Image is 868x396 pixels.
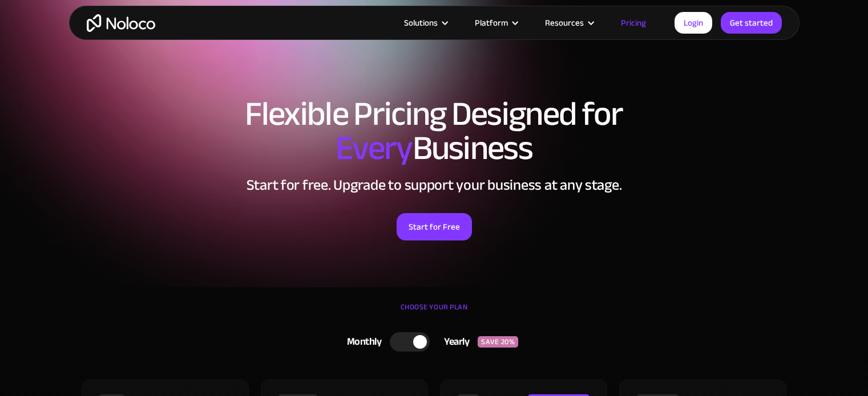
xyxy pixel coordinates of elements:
a: Get started [721,12,782,34]
div: Yearly [430,333,478,350]
div: Resources [545,15,584,30]
span: Every [336,116,413,180]
div: Solutions [390,15,461,30]
h2: Start for free. Upgrade to support your business at any stage. [80,177,788,194]
h1: Flexible Pricing Designed for Business [80,97,788,165]
a: home [87,14,155,32]
div: Platform [475,15,508,30]
a: Pricing [607,15,660,30]
div: Resources [531,15,607,30]
div: SAVE 20% [478,336,518,348]
div: Solutions [404,15,438,30]
a: Login [675,12,712,34]
div: Monthly [333,333,390,350]
a: Start for Free [397,213,472,240]
div: Platform [461,15,531,30]
div: CHOOSE YOUR PLAN [80,299,788,327]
